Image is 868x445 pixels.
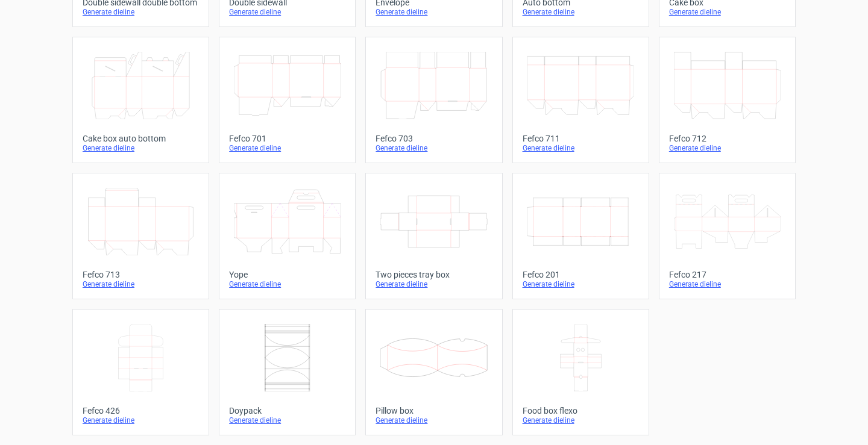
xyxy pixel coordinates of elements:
div: Generate dieline [669,7,785,17]
a: Fefco 426Generate dieline [72,309,209,435]
div: Generate dieline [229,415,345,425]
div: Generate dieline [83,7,199,17]
div: Fefco 701 [229,134,345,143]
a: Fefco 712Generate dieline [659,37,796,163]
div: Cake box auto bottom [83,134,199,143]
div: Generate dieline [376,143,492,153]
div: Pillow box [376,406,492,415]
a: Fefco 701Generate dieline [219,37,356,163]
div: Generate dieline [523,415,639,425]
a: Fefco 711Generate dieline [512,37,649,163]
div: Generate dieline [83,279,199,289]
div: Generate dieline [376,7,492,17]
a: Two pieces tray boxGenerate dieline [365,173,502,299]
a: YopeGenerate dieline [219,173,356,299]
div: Generate dieline [83,143,199,153]
a: Fefco 713Generate dieline [72,173,209,299]
div: Generate dieline [376,279,492,289]
div: Generate dieline [523,279,639,289]
div: Fefco 217 [669,270,785,279]
a: Fefco 217Generate dieline [659,173,796,299]
div: Doypack [229,406,345,415]
div: Generate dieline [669,279,785,289]
div: Generate dieline [376,415,492,425]
div: Generate dieline [669,143,785,153]
div: Generate dieline [229,7,345,17]
div: Two pieces tray box [376,270,492,279]
div: Generate dieline [83,415,199,425]
div: Fefco 712 [669,134,785,143]
div: Food box flexo [523,406,639,415]
div: Fefco 703 [376,134,492,143]
div: Generate dieline [229,143,345,153]
div: Yope [229,270,345,279]
a: Fefco 201Generate dieline [512,173,649,299]
div: Generate dieline [229,279,345,289]
a: Pillow boxGenerate dieline [365,309,502,435]
a: Fefco 703Generate dieline [365,37,502,163]
div: Fefco 201 [523,270,639,279]
a: DoypackGenerate dieline [219,309,356,435]
div: Fefco 713 [83,270,199,279]
a: Cake box auto bottomGenerate dieline [72,37,209,163]
div: Fefco 711 [523,134,639,143]
div: Generate dieline [523,7,639,17]
a: Food box flexoGenerate dieline [512,309,649,435]
div: Generate dieline [523,143,639,153]
div: Fefco 426 [83,406,199,415]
